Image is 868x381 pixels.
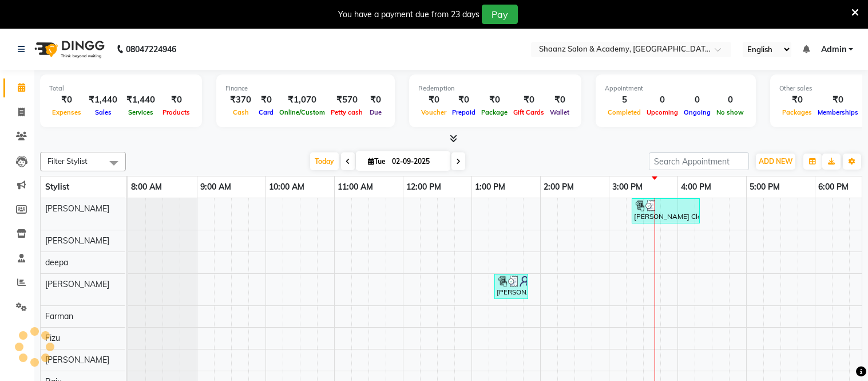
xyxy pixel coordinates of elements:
div: Redemption [418,84,572,93]
div: ₹1,070 [276,93,328,107]
a: 4:00 PM [678,179,714,195]
span: Today [310,152,339,170]
div: 0 [714,93,747,107]
div: Finance [225,84,386,93]
div: 0 [644,93,681,107]
span: Packages [779,108,815,116]
button: ADD NEW [756,154,795,170]
div: ₹0 [256,93,276,107]
span: Cash [230,108,252,116]
a: 8:00 AM [128,179,165,195]
div: ₹0 [779,93,815,107]
input: 2025-09-02 [389,153,446,170]
a: 11:00 AM [335,179,376,195]
div: ₹570 [328,93,366,107]
div: 5 [605,93,644,107]
div: ₹1,440 [122,93,160,107]
span: deepa [45,257,68,268]
div: ₹0 [366,93,386,107]
div: Total [49,84,193,93]
span: [PERSON_NAME] [45,203,109,214]
a: 1:00 PM [472,179,508,195]
button: Pay [482,5,518,24]
div: ₹0 [815,93,861,107]
span: [PERSON_NAME] [45,279,109,289]
span: Services [125,108,156,116]
span: Due [367,108,385,116]
span: [PERSON_NAME] [45,355,109,365]
span: Completed [605,108,644,116]
span: Package [478,108,510,116]
span: Stylist [45,182,69,192]
a: 12:00 PM [403,179,444,195]
span: Fizu [45,333,60,343]
a: 9:00 AM [197,179,234,195]
span: Card [256,108,276,116]
div: [PERSON_NAME] Claint As Yu It, TK04, 03:20 PM-04:20 PM, Hair Style -stright Below Dry shoulder le... [633,200,699,222]
span: Upcoming [644,108,681,116]
div: ₹0 [547,93,572,107]
img: logo [29,33,108,65]
span: Prepaid [449,108,478,116]
div: 0 [681,93,714,107]
span: Sales [92,108,114,116]
span: No show [714,108,747,116]
div: ₹0 [49,93,84,107]
span: Ongoing [681,108,714,116]
a: 6:00 PM [815,179,851,195]
div: You have a payment due from 23 days [338,9,479,21]
div: ₹0 [449,93,478,107]
input: Search Appointment [649,152,749,170]
span: Farman [45,311,73,321]
div: ₹0 [418,93,449,107]
a: 5:00 PM [747,179,783,195]
span: Admin [821,44,846,56]
span: Petty cash [328,108,366,116]
span: Tue [365,157,389,166]
a: 2:00 PM [541,179,577,195]
div: ₹0 [510,93,547,107]
span: Gift Cards [510,108,547,116]
div: ₹0 [478,93,510,107]
div: ₹370 [225,93,256,107]
b: 08047224946 [126,33,176,65]
div: ₹1,440 [84,93,122,107]
span: ADD NEW [759,157,792,166]
span: [PERSON_NAME] [45,235,109,246]
div: Appointment [605,84,747,93]
span: Expenses [49,108,84,116]
span: Products [160,108,193,116]
span: Wallet [547,108,572,116]
div: [PERSON_NAME], TK01, 01:20 PM-01:50 PM, Men Services - Shave (₹200) [496,276,527,297]
a: 10:00 AM [266,179,307,195]
span: Voucher [418,108,449,116]
span: Filter Stylist [47,156,88,166]
a: 3:00 PM [609,179,645,195]
div: ₹0 [160,93,193,107]
span: Online/Custom [276,108,328,116]
span: Memberships [815,108,861,116]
